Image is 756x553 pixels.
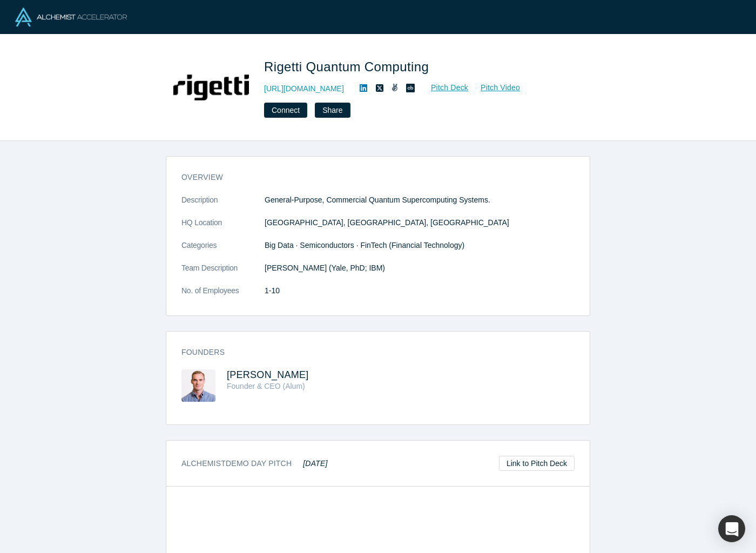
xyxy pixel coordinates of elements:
[264,103,307,118] button: Connect
[265,217,575,228] dd: [GEOGRAPHIC_DATA], [GEOGRAPHIC_DATA], [GEOGRAPHIC_DATA]
[264,83,344,95] a: [URL][DOMAIN_NAME]
[227,369,309,380] a: [PERSON_NAME]
[265,262,575,274] p: [PERSON_NAME] (Yale, PhD; IBM)
[15,8,127,26] img: Alchemist Logo
[181,172,559,183] h3: overview
[181,347,559,358] h3: Founders
[499,456,575,471] a: Link to Pitch Deck
[181,217,265,240] dt: HQ Location
[265,285,575,296] dd: 1-10
[181,194,265,217] dt: Description
[181,285,265,308] dt: No. of Employees
[264,59,433,74] span: Rigetti Quantum Computing
[265,194,575,206] p: General-Purpose, Commercial Quantum Supercomputing Systems.
[181,458,328,469] h3: Alchemist Demo Day Pitch
[181,240,265,262] dt: Categories
[303,459,327,468] em: [DATE]
[227,382,305,390] span: Founder & CEO (Alum)
[469,82,521,94] a: Pitch Video
[419,82,469,94] a: Pitch Deck
[173,50,249,125] img: Rigetti Quantum Computing's Logo
[181,369,215,402] img: Chad Rigetti's Profile Image
[181,262,265,285] dt: Team Description
[315,103,350,118] button: Share
[265,241,464,249] span: Big Data · Semiconductors · FinTech (Financial Technology)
